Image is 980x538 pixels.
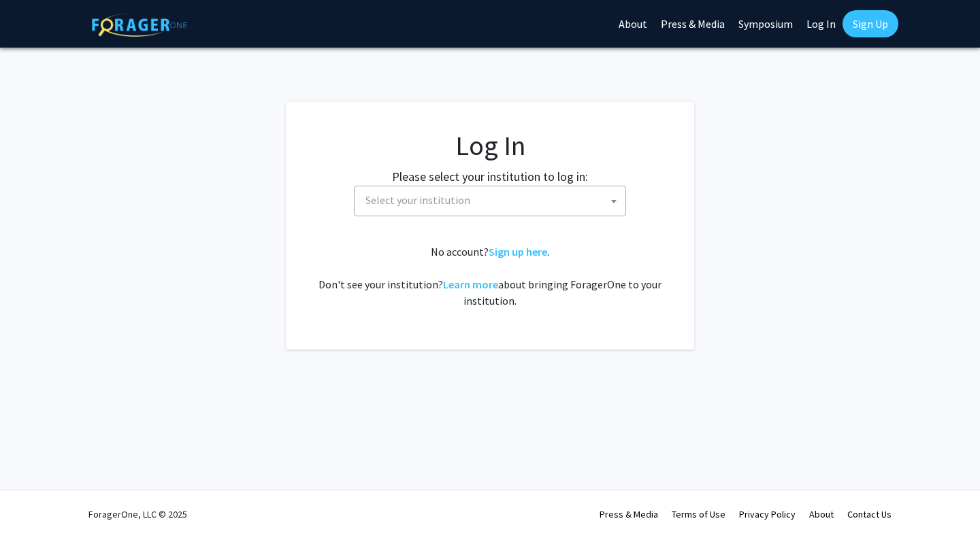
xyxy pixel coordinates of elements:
span: Select your institution [360,186,625,214]
span: Select your institution [354,186,626,216]
span: Select your institution [365,193,470,207]
img: ForagerOne Logo [92,13,187,37]
a: About [809,508,834,520]
a: Privacy Policy [739,508,796,520]
a: Learn more about bringing ForagerOne to your institution [443,278,498,291]
a: Terms of Use [672,508,725,520]
a: Press & Media [600,508,658,520]
div: No account? . Don't see your institution? about bringing ForagerOne to your institution. [313,243,667,309]
div: ForagerOne, LLC © 2025 [88,490,187,538]
a: Contact Us [847,508,892,520]
h1: Log In [313,129,667,162]
label: Please select your institution to log in: [392,167,588,186]
a: Sign up here [489,245,547,258]
a: Sign Up [843,10,898,37]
